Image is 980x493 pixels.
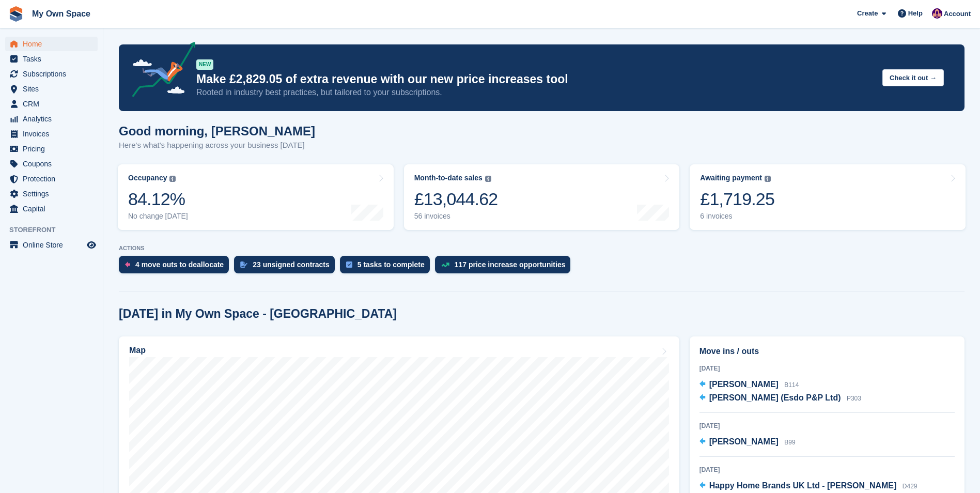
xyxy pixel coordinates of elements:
img: task-75834270c22a3079a89374b754ae025e5fb1db73e45f91037f5363f120a921f8.svg [346,261,352,268]
div: 117 price increase opportunities [455,260,566,269]
span: [PERSON_NAME] [709,380,779,389]
span: Protection [23,172,85,186]
span: Online Store [23,238,85,252]
div: No change [DATE] [128,212,188,221]
div: 5 tasks to complete [357,260,425,269]
a: menu [5,172,98,186]
span: CRM [23,97,85,111]
span: [PERSON_NAME] (Esdo P&P Ltd) [709,393,841,402]
img: price-adjustments-announcement-icon-8257ccfd72463d97f412b2fc003d46551f7dbcb40ab6d574587a9cd5c0d94... [123,42,196,101]
div: Month-to-date sales [414,174,483,182]
span: Capital [23,202,85,216]
a: menu [5,157,98,171]
a: menu [5,52,98,66]
div: [DATE] [699,421,955,430]
p: Here's what's happening across your business [DATE] [119,140,315,151]
h2: Map [129,346,146,355]
div: 23 unsigned contracts [253,260,330,269]
a: menu [5,67,98,81]
span: Analytics [23,112,85,126]
img: price_increase_opportunities-93ffe204e8149a01c8c9dc8f82e8f89637d9d84a8eef4429ea346261dce0b2c0.svg [441,263,449,267]
span: Pricing [23,142,85,156]
span: Help [908,8,923,19]
div: 4 move outs to deallocate [135,260,224,269]
span: Tasks [23,52,85,66]
a: 117 price increase opportunities [435,256,576,279]
a: menu [5,202,98,216]
a: [PERSON_NAME] (Esdo P&P Ltd) P303 [699,392,861,405]
span: Home [23,37,85,51]
div: [DATE] [699,364,955,373]
a: Awaiting payment £1,719.25 6 invoices [690,164,966,230]
div: [DATE] [699,465,955,474]
h2: Move ins / outs [699,345,955,358]
a: My Own Space [28,5,95,22]
span: Settings [23,187,85,201]
span: B114 [784,381,799,389]
span: P303 [847,395,861,402]
span: Coupons [23,157,85,171]
a: menu [5,37,98,51]
span: Happy Home Brands UK Ltd - [PERSON_NAME] [709,481,897,490]
a: menu [5,142,98,156]
div: £1,719.25 [700,189,774,210]
div: 84.12% [128,189,188,210]
div: NEW [196,59,213,70]
a: menu [5,97,98,111]
img: icon-info-grey-7440780725fd019a000dd9b08b2336e03edf1995a4989e88bcd33f0948082b44.svg [765,176,771,182]
h1: Good morning, [PERSON_NAME] [119,124,315,138]
img: move_outs_to_deallocate_icon-f764333ba52eb49d3ac5e1228854f67142a1ed5810a6f6cc68b1a99e826820c5.svg [125,261,130,268]
span: Storefront [9,225,103,235]
span: Create [857,8,878,19]
span: [PERSON_NAME] [709,437,779,446]
div: 56 invoices [414,212,498,221]
span: D429 [903,483,917,490]
p: ACTIONS [119,245,965,252]
a: 23 unsigned contracts [234,256,340,279]
a: Month-to-date sales £13,044.62 56 invoices [404,164,680,230]
a: 5 tasks to complete [340,256,435,279]
a: Preview store [85,239,98,251]
a: menu [5,82,98,96]
span: Subscriptions [23,67,85,81]
a: menu [5,127,98,141]
img: icon-info-grey-7440780725fd019a000dd9b08b2336e03edf1995a4989e88bcd33f0948082b44.svg [169,176,176,182]
div: £13,044.62 [414,189,498,210]
span: Invoices [23,127,85,141]
span: Account [944,9,971,19]
a: 4 move outs to deallocate [119,256,234,279]
div: Occupancy [128,174,167,182]
a: Occupancy 84.12% No change [DATE] [118,164,394,230]
div: 6 invoices [700,212,774,221]
img: icon-info-grey-7440780725fd019a000dd9b08b2336e03edf1995a4989e88bcd33f0948082b44.svg [485,176,491,182]
h2: [DATE] in My Own Space - [GEOGRAPHIC_DATA] [119,307,397,321]
a: menu [5,238,98,252]
div: Awaiting payment [700,174,762,182]
img: Sergio Tartaglia [932,8,942,19]
p: Make £2,829.05 of extra revenue with our new price increases tool [196,72,874,87]
a: [PERSON_NAME] B114 [699,378,799,392]
p: Rooted in industry best practices, but tailored to your subscriptions. [196,87,874,98]
img: stora-icon-8386f47178a22dfd0bd8f6a31ec36ba5ce8667c1dd55bd0f319d3a0aa187defe.svg [8,6,24,22]
a: [PERSON_NAME] B99 [699,436,796,449]
a: Happy Home Brands UK Ltd - [PERSON_NAME] D429 [699,480,917,493]
button: Check it out → [882,69,944,86]
a: menu [5,112,98,126]
img: contract_signature_icon-13c848040528278c33f63329250d36e43548de30e8caae1d1a13099fd9432cc5.svg [240,261,247,268]
span: Sites [23,82,85,96]
a: menu [5,187,98,201]
span: B99 [784,439,795,446]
